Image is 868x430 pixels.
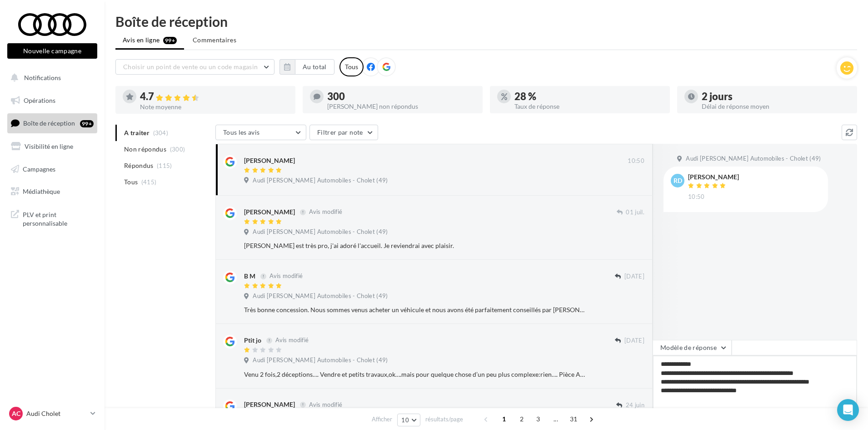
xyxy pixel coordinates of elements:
span: Rd [673,176,682,185]
div: 300 [327,91,475,101]
div: Taux de réponse [514,103,663,110]
span: Boîte de réception [23,119,75,127]
div: [PERSON_NAME] non répondus [327,103,475,110]
div: [PERSON_NAME] [688,174,739,180]
div: Note moyenne [140,104,288,110]
span: Campagnes [23,165,55,172]
span: Audi [PERSON_NAME] Automobiles - Cholet (49) [686,155,821,163]
span: [DATE] [624,337,644,345]
p: Audi Cholet [26,409,87,418]
span: Commentaires [193,35,236,45]
span: Tous [124,177,138,187]
span: 10:50 [688,193,705,201]
button: Tous les avis [215,125,306,140]
div: [PERSON_NAME] est très pro, j'ai adoré l'accueil. Je reviendrai avec plaisir. [244,241,585,250]
span: 10:50 [628,157,644,165]
span: 31 [566,412,581,426]
span: Médiathèque [23,187,60,195]
span: Choisir un point de vente ou un code magasin [123,63,258,71]
span: ... [549,412,563,426]
span: 2 [514,412,529,426]
a: Médiathèque [5,182,99,201]
span: Audi [PERSON_NAME] Automobiles - Cholet (49) [253,177,388,185]
span: 3 [531,412,545,426]
span: 24 juin [626,401,644,410]
span: [DATE] [624,273,644,281]
button: Choisir un point de vente ou un code magasin [115,59,274,75]
div: [PERSON_NAME] [244,400,295,409]
span: (115) [157,162,172,169]
div: Venu 2 fois,2 déceptions…. Vendre et petits travaux,ok….mais pour quelque chose d’un peu plus com... [244,370,585,379]
span: PLV et print personnalisable [23,208,94,228]
span: résultats/page [425,415,463,424]
button: Notifications [5,68,95,87]
button: Nouvelle campagne [7,43,97,59]
span: Avis modifié [309,208,342,216]
div: Tous [339,57,364,76]
span: Notifications [24,74,61,81]
span: Tous les avis [223,128,260,136]
span: Audi [PERSON_NAME] Automobiles - Cholet (49) [253,292,388,300]
span: 1 [497,412,511,426]
span: Avis modifié [275,337,309,344]
button: Au total [295,59,334,75]
span: Visibilité en ligne [25,142,73,150]
span: (415) [141,178,157,186]
span: Répondus [124,161,154,170]
span: (300) [170,146,185,153]
span: Opérations [24,96,55,104]
span: Avis modifié [309,401,342,408]
button: 10 [397,414,420,426]
a: Boîte de réception99+ [5,113,99,133]
div: Délai de réponse moyen [702,103,850,110]
div: Boîte de réception [115,15,857,28]
span: AC [12,409,20,418]
div: B M [244,272,255,281]
button: Au total [279,59,334,75]
span: Avis modifié [269,273,303,280]
span: Non répondus [124,145,166,154]
div: Ptit jo [244,336,261,345]
div: Très bonne concession. Nous sommes venus acheter un véhicule et nous avons été parfaitement conse... [244,305,585,314]
span: Audi [PERSON_NAME] Automobiles - Cholet (49) [253,356,388,364]
span: Afficher [372,415,392,424]
button: Modèle de réponse [653,340,732,355]
a: Visibilité en ligne [5,137,99,156]
span: 10 [401,416,409,424]
div: 4.7 [140,91,288,102]
div: [PERSON_NAME] [244,156,295,165]
div: [PERSON_NAME] [244,207,295,217]
button: Filtrer par note [309,125,378,140]
a: PLV et print personnalisable [5,205,99,232]
span: Audi [PERSON_NAME] Automobiles - Cholet (49) [253,228,388,236]
div: 28 % [514,91,663,101]
div: 99+ [80,120,94,127]
a: Campagnes [5,160,99,179]
a: AC Audi Cholet [7,405,97,422]
div: 2 jours [702,91,850,101]
a: Opérations [5,91,99,110]
span: 01 juil. [626,208,644,217]
div: Open Intercom Messenger [837,399,859,421]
